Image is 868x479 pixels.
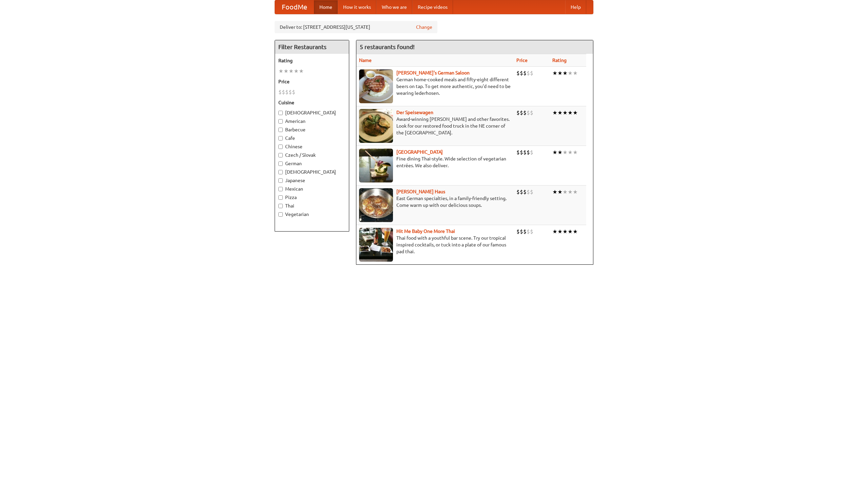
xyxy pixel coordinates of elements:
li: $ [278,88,282,96]
li: ★ [568,149,573,156]
label: [DEMOGRAPHIC_DATA] [278,109,346,116]
li: $ [527,149,530,156]
li: $ [530,228,533,235]
li: $ [282,88,285,96]
input: Chinese [278,145,283,149]
label: Czech / Slovak [278,152,346,158]
li: $ [530,109,533,116]
p: Award-winning [PERSON_NAME] and other favorites. Look for our restored food truck in the NE corne... [359,116,511,136]
img: esthers.jpg [359,69,393,103]
a: FoodMe [275,0,314,14]
input: [DEMOGRAPHIC_DATA] [278,170,283,174]
li: ★ [278,67,283,75]
a: [GEOGRAPHIC_DATA] [396,149,443,155]
li: ★ [557,228,563,235]
li: ★ [573,109,578,116]
input: Barbecue [278,128,283,132]
li: $ [289,88,292,96]
li: ★ [552,109,557,116]
li: $ [285,88,289,96]
li: ★ [573,69,578,77]
li: ★ [289,67,294,75]
li: ★ [557,69,563,77]
li: $ [530,188,533,196]
li: ★ [299,67,304,75]
input: [DEMOGRAPHIC_DATA] [278,111,283,115]
label: Chinese [278,143,346,150]
p: Fine dining Thai-style. Wide selection of vegetarian entrées. We also deliver. [359,155,511,169]
li: ★ [563,149,568,156]
li: ★ [568,188,573,196]
label: Cafe [278,135,346,141]
input: Czech / Slovak [278,153,283,157]
a: Who we are [376,0,412,14]
li: $ [530,149,533,156]
li: $ [520,188,523,196]
label: American [278,118,346,125]
li: ★ [552,149,557,156]
li: $ [527,109,530,116]
a: Rating [552,58,567,63]
img: speisewagen.jpg [359,109,393,143]
li: ★ [573,149,578,156]
li: $ [520,149,523,156]
input: Mexican [278,187,283,191]
a: Price [516,58,528,63]
li: ★ [557,149,563,156]
li: $ [527,228,530,235]
label: [DEMOGRAPHIC_DATA] [278,169,346,175]
li: $ [516,69,520,77]
input: Japanese [278,178,283,183]
li: ★ [557,188,563,196]
li: ★ [552,69,557,77]
li: $ [523,109,527,116]
img: satay.jpg [359,149,393,182]
li: $ [520,109,523,116]
li: $ [516,149,520,156]
a: Help [565,0,586,14]
li: ★ [294,67,299,75]
li: ★ [283,67,289,75]
li: $ [527,69,530,77]
li: ★ [568,69,573,77]
li: $ [516,228,520,235]
a: Change [416,24,432,30]
a: [PERSON_NAME] Haus [396,189,445,194]
p: Thai food with a youthful bar scene. Try our tropical inspired cocktails, or tuck into a plate of... [359,235,511,255]
input: German [278,161,283,166]
h5: Rating [278,57,346,64]
label: Japanese [278,177,346,184]
p: East German specialties, in a family-friendly setting. Come warm up with our delicious soups. [359,195,511,209]
a: How it works [338,0,376,14]
input: Pizza [278,195,283,200]
img: kohlhaus.jpg [359,188,393,222]
label: Thai [278,202,346,209]
li: ★ [563,188,568,196]
li: $ [520,228,523,235]
a: Hit Me Baby One More Thai [396,228,455,234]
input: Thai [278,204,283,208]
li: $ [292,88,295,96]
ng-pluralize: 5 restaurants found! [360,44,415,50]
input: Vegetarian [278,212,283,217]
a: Recipe videos [412,0,453,14]
li: $ [530,69,533,77]
h5: Price [278,78,346,85]
li: $ [516,109,520,116]
label: Vegetarian [278,211,346,218]
li: ★ [552,188,557,196]
img: babythai.jpg [359,228,393,262]
a: Der Speisewagen [396,110,433,115]
div: Deliver to: [STREET_ADDRESS][US_STATE] [275,21,437,33]
li: $ [527,188,530,196]
a: Home [314,0,338,14]
label: Mexican [278,186,346,192]
a: [PERSON_NAME]'s German Saloon [396,70,470,75]
li: $ [523,188,527,196]
li: ★ [552,228,557,235]
li: $ [523,228,527,235]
